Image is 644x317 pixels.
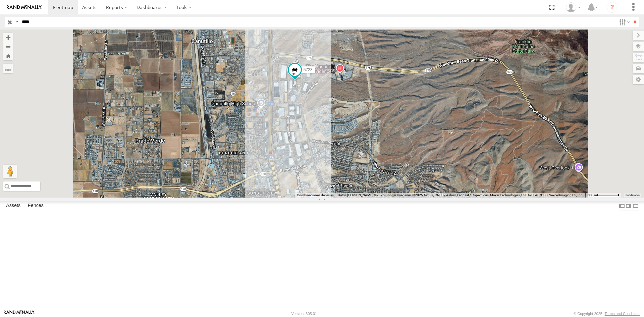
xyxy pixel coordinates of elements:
a: Visit our Website [4,310,35,317]
span: Datos [PERSON_NAME] ©2025 Google Imágenes ©2025 Airbus, CNES / Airbus, Landsat / Copernicus, Maxa... [338,193,583,197]
div: Version: 305.01 [291,312,317,316]
label: Assets [3,201,24,211]
label: Dock Summary Table to the Right [625,201,632,211]
div: © Copyright 2025 - [574,312,640,316]
button: Zoom Home [3,51,13,60]
label: Search Filter Options [616,17,631,27]
label: Hide Summary Table [632,201,639,211]
button: Zoom out [3,42,13,51]
button: Arrastra el hombrecito naranja al mapa para abrir Street View [3,165,17,178]
button: Zoom in [3,33,13,42]
label: Fences [24,201,47,211]
button: Escala del mapa: 500 m por 62 píxeles [585,193,621,198]
span: 5723 [304,67,313,72]
i: ? [607,2,618,13]
img: rand-logo.svg [7,5,42,10]
label: Measure [3,64,13,73]
a: Terms and Conditions [605,312,640,316]
a: Condiciones [626,194,640,197]
button: Combinaciones de teclas [297,193,334,198]
div: foxconn f [563,2,583,12]
label: Search Query [14,17,19,27]
span: 500 m [587,193,597,197]
label: Map Settings [633,75,644,84]
label: Dock Summary Table to the Left [619,201,625,211]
